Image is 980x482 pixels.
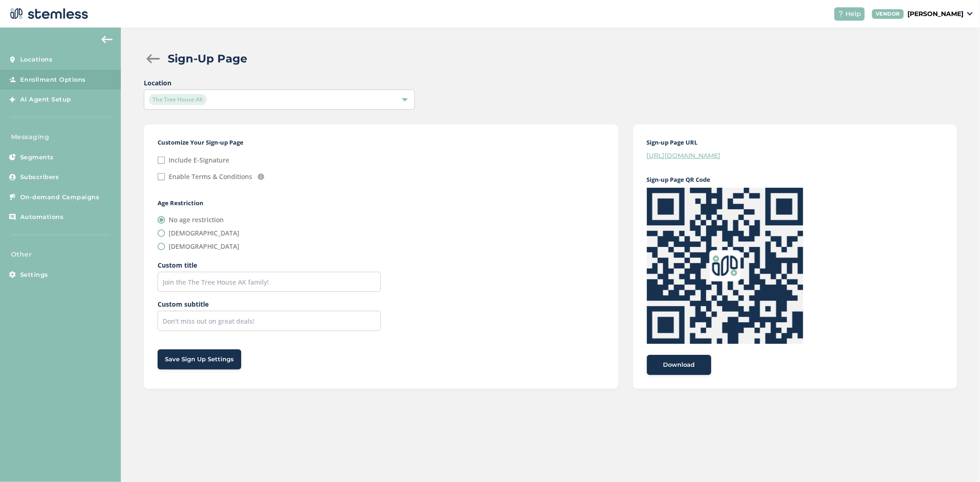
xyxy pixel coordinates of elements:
[20,153,54,162] span: Segments
[20,95,71,104] span: AI Agent Setup
[158,299,381,309] label: Custom subtitle
[168,50,247,67] h2: Sign-Up Page
[169,228,239,238] label: [DEMOGRAPHIC_DATA]
[20,75,86,84] span: Enrollment Options
[169,241,239,251] label: [DEMOGRAPHIC_DATA]
[647,355,711,375] button: Download
[20,193,100,202] span: On-demand Campaigns
[7,5,88,23] img: logo-dark-0685b13c.svg
[158,199,604,208] h2: Age Restriction
[838,11,844,17] img: icon-help-white-03924b79.svg
[258,174,264,180] img: icon-info-236977d2.svg
[20,213,64,222] span: Automations
[663,360,695,370] span: Download
[934,438,980,482] iframe: Chat Widget
[647,151,721,160] a: [URL][DOMAIN_NAME]
[158,349,241,370] button: Save Sign Up Settings
[149,94,207,105] span: The Tree House AK
[169,215,224,224] label: No age restriction
[647,188,803,344] img: 6olHKAAAAAZJREFUAwCNdXD8YF9o8gAAAABJRU5ErkJggg==
[20,55,53,64] span: Locations
[158,311,381,331] input: Don't miss out on great deals!
[20,270,48,280] span: Settings
[872,9,904,19] div: VENDOR
[20,173,59,182] span: Subscribers
[967,12,973,16] img: icon_down-arrow-small-66adaf34.svg
[169,174,252,180] label: Enable Terms & Conditions
[158,260,381,270] label: Custom title
[907,9,963,19] p: [PERSON_NAME]
[144,78,415,88] label: Location
[647,138,944,147] h2: Sign-up Page URL
[158,138,604,147] h2: Customize Your Sign-up Page
[165,355,234,364] span: Save Sign Up Settings
[102,36,113,43] img: icon-arrow-back-accent-c549486e.svg
[647,175,944,185] h2: Sign-up Page QR Code
[845,9,861,19] span: Help
[169,157,229,163] label: Include E-Signature
[158,272,381,292] input: Join the The Tree House AK family!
